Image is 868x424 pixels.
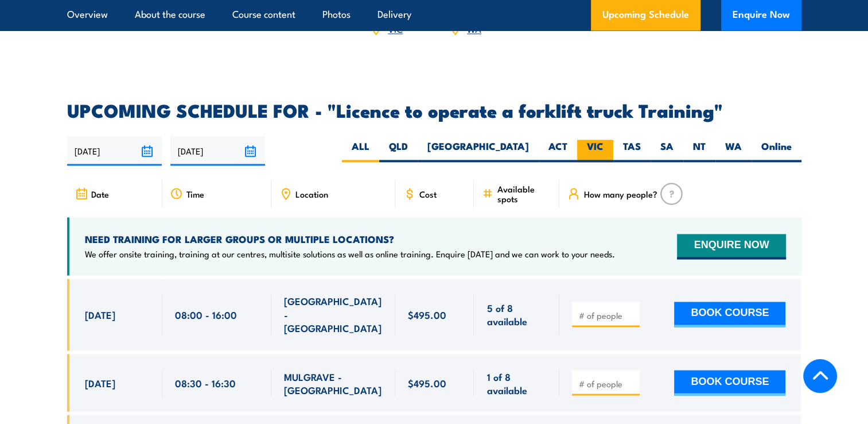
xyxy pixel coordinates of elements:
span: Time [186,189,204,199]
h2: UPCOMING SCHEDULE FOR - "Licence to operate a forklift truck Training" [67,102,801,118]
span: MULGRAVE - [GEOGRAPHIC_DATA] [284,369,383,396]
span: Cost [419,189,437,199]
input: # of people [578,377,636,389]
label: ACT [539,140,577,162]
p: We offer onsite training, training at our centres, multisite solutions as well as online training... [85,248,615,260]
span: 08:00 - 16:00 [175,308,237,321]
label: TAS [613,140,651,162]
label: VIC [577,140,613,162]
span: 5 of 8 available [486,301,547,328]
button: ENQUIRE NOW [677,234,785,259]
button: BOOK COURSE [674,302,785,327]
label: [GEOGRAPHIC_DATA] [418,140,539,162]
span: $495.00 [408,308,446,321]
button: BOOK COURSE [674,370,785,395]
span: Available spots [497,184,551,203]
span: 08:30 - 16:30 [175,376,236,389]
h4: NEED TRAINING FOR LARGER GROUPS OR MULTIPLE LOCATIONS? [85,233,615,245]
span: Date [91,189,109,199]
span: [GEOGRAPHIC_DATA] - [GEOGRAPHIC_DATA] [284,294,383,334]
label: QLD [379,140,418,162]
input: From date [67,136,162,165]
span: 1 of 8 available [486,369,547,396]
span: How many people? [583,189,657,199]
label: ALL [342,140,379,162]
input: To date [170,136,265,165]
label: WA [715,140,752,162]
label: NT [683,140,715,162]
span: $495.00 [408,376,446,389]
label: Online [752,140,801,162]
span: [DATE] [85,308,115,321]
label: SA [651,140,683,162]
span: [DATE] [85,376,115,389]
input: # of people [578,310,636,321]
span: Location [295,189,328,199]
